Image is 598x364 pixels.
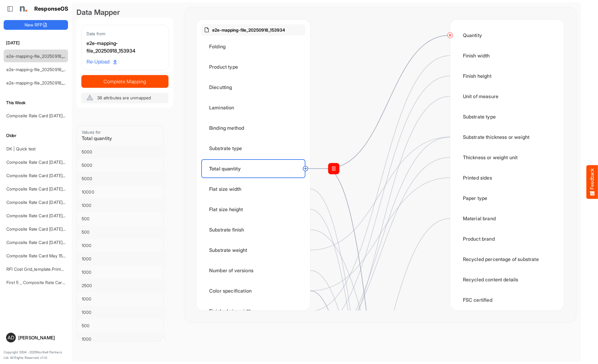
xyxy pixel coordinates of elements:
span: Complete Mapping [82,77,168,86]
div: e2e-mapping-file_20250918_153934 [87,39,163,55]
a: Composite Rate Card May 15-2 [6,253,67,258]
div: 1000 [82,336,162,342]
div: Data from [87,30,163,37]
div: [PERSON_NAME] [18,335,66,340]
span: 38 attributes are unmapped [97,95,151,100]
h6: This Week [4,99,68,106]
div: 1000 [82,296,162,302]
div: Paper type [455,189,559,208]
a: Composite Rate Card [DATE] mapping test_deleted [6,173,106,178]
div: Flat size height [201,200,305,219]
a: e2e-mapping-file_20250918_153815 [6,67,76,72]
div: FSC certified [455,290,559,309]
div: Binding method [201,118,305,137]
div: Finish height [455,67,559,85]
div: 500 [82,323,162,329]
div: Quantity [455,26,559,45]
h6: Older [4,132,68,139]
div: Product type [201,57,305,76]
div: Folding [201,37,305,56]
div: 10000 [82,189,162,195]
img: Northell [17,3,29,15]
div: Data Mapper [76,7,173,18]
a: RFI Cost Grid_template.Prints and warehousing [6,266,98,272]
h6: [DATE] [4,39,68,46]
div: Substrate finish [201,220,305,239]
a: Composite Rate Card [DATE]_smaller [6,160,78,165]
div: Material brand [455,209,559,228]
a: Composite Rate Card [DATE] mapping test_deleted [6,186,106,191]
div: 1000 [82,202,162,208]
a: DK | Quick test [6,146,36,151]
a: First 5 _ Composite Rate Card [DATE] [6,280,79,285]
div: 1000 [82,256,162,262]
div: Color specification [201,281,305,300]
a: Re-Upload [84,56,119,68]
div: Substrate type [201,139,305,158]
span: Re-Upload [87,58,117,66]
span: AD [8,335,14,340]
div: 5000 [82,162,162,168]
a: e2e-mapping-file_20250918_145238 [6,80,77,85]
h1: ResponseOS [34,6,69,12]
a: Composite Rate Card [DATE] mapping test [6,240,89,245]
div: Finish width [455,46,559,65]
div: Finished size width [201,302,305,321]
div: Lamination [201,98,305,117]
span: Total quantity [82,135,112,141]
div: Substrate weight [201,241,305,259]
div: Substrate type [455,107,559,126]
a: Composite Rate Card [DATE] mapping test_deleted [6,213,106,218]
div: Printed sides [455,168,559,187]
button: Feedback [586,165,598,199]
p: e2e-mapping-file_20250918_153934 [212,27,285,33]
div: 500 [82,216,162,222]
div: Recycled percentage of substrate [455,250,559,269]
div: Recycled content details [455,270,559,289]
div: 5000 [82,149,162,155]
div: 1000 [82,242,162,249]
a: Composite Rate Card [DATE] mapping test_deleted [6,200,106,205]
span: Values for [82,129,101,135]
div: Unit of measure [455,87,559,106]
div: 2500 [82,283,162,289]
a: e2e-mapping-file_20250918_153934 [6,53,77,59]
button: New RFP [4,20,68,30]
a: Composite Rate Card [DATE] mapping test [6,226,89,232]
div: 5000 [82,176,162,182]
div: Number of versions [201,261,305,280]
div: Diecutting [201,78,305,97]
div: 1000 [82,269,162,275]
div: Thickness or weight unit [455,148,559,167]
a: Composite Rate Card [DATE] mapping test_deleted [6,113,106,118]
button: Complete Mapping [81,75,168,88]
div: Product brand [455,229,559,248]
p: Copyright 2004 - 2025 Northell Partners Ltd. All Rights Reserved. v 1.1.0 [4,350,68,360]
div: Flat size width [201,180,305,198]
div: Substrate thickness or weight [455,128,559,146]
div: 500 [82,229,162,235]
div: 1000 [82,309,162,315]
div: Total quantity [201,159,305,178]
